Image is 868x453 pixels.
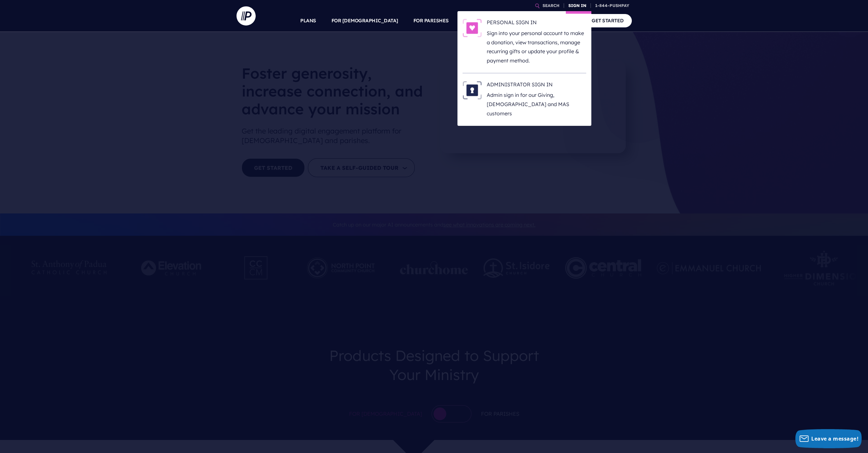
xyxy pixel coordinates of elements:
p: Sign into your personal account to make a donation, view transactions, manage recurring gifts or ... [487,29,586,65]
a: GET STARTED [584,14,632,27]
p: Admin sign in for our Giving, [DEMOGRAPHIC_DATA] and MAS customers [487,90,586,118]
a: EXPLORE [507,10,530,32]
img: ADMINISTRATOR SIGN IN - Illustration [463,81,482,99]
a: PLANS [300,10,316,32]
button: Leave a message! [795,429,862,448]
a: PERSONAL SIGN IN - Illustration PERSONAL SIGN IN Sign into your personal account to make a donati... [463,19,586,65]
a: FOR [DEMOGRAPHIC_DATA] [332,10,398,32]
a: ADMINISTRATOR SIGN IN - Illustration ADMINISTRATOR SIGN IN Admin sign in for our Giving, [DEMOGRA... [463,81,586,118]
span: Leave a message! [811,435,858,442]
a: SOLUTIONS [464,10,492,32]
a: COMPANY [545,10,569,32]
a: FOR PARISHES [413,10,449,32]
img: PERSONAL SIGN IN - Illustration [463,19,482,37]
h6: PERSONAL SIGN IN [487,19,586,28]
h6: ADMINISTRATOR SIGN IN [487,81,586,90]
